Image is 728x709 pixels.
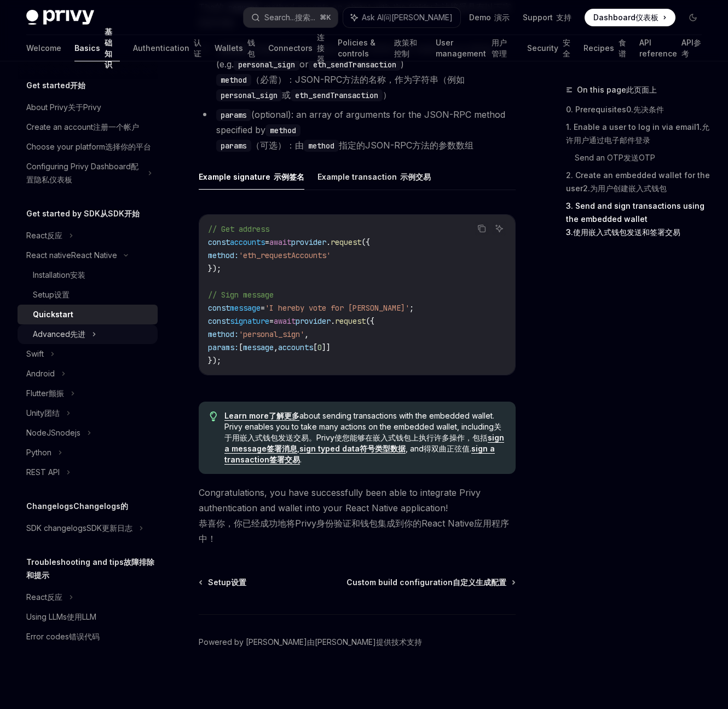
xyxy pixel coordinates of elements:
font: 了解更多 [269,411,299,420]
a: 2. Create an embedded wallet for the user2.为用户创建嵌入式钱包 [566,167,710,197]
font: Ask AI [459,241,479,249]
span: ({ [361,237,370,247]
font: 反应 [47,231,62,240]
font: 仪表板 [635,13,658,22]
font: About Privy [26,102,68,112]
font: React [26,592,47,602]
font: Example transaction [317,170,397,184]
button: Ask AI [492,221,506,236]
a: User management用户管理 [436,35,514,61]
font: K [326,13,331,21]
span: method: [208,329,239,339]
font: 搜索... [295,13,315,22]
font: 2.为用户创建嵌入式钱包 [583,184,667,193]
a: Policies & controls政策和控制 [338,35,423,61]
font: 1. Enable a user to log in via email [566,122,696,131]
font: 使用LLM [67,612,96,621]
font: 0.先决条件 [626,105,664,114]
button: Search...搜索...⌘K [244,8,338,27]
a: Basics基础知识 [74,35,120,61]
a: Dashboard仪表板 [585,9,675,26]
font: API参考 [681,37,702,59]
font: User management [436,37,487,59]
font: 用户管理 [492,37,514,59]
button: Example transaction示例交易 [317,164,431,190]
font: 颤振 [49,388,64,398]
font: 3.使用嵌入式钱包发送和签署交易 [566,227,680,237]
font: 签署消息 [267,444,297,453]
span: accounts [278,342,313,352]
font: 示例交易 [400,170,431,184]
span: const [208,316,230,326]
span: . [331,316,335,326]
button: Toggle dark mode [684,9,702,26]
span: , [274,342,278,352]
code: eth_sendTransaction [291,89,383,101]
font: Connectors [268,43,313,54]
font: Authentication [133,43,189,54]
font: 政策和控制 [394,37,422,59]
font: nodejs [56,428,80,437]
font: NodeJS [26,428,56,437]
a: Setup设置 [18,285,158,305]
a: Custom build configuration自定义生成配置 [346,577,515,588]
span: accounts [230,237,265,247]
font: (required): the name of the JSON-RPC method as a string (e.g. or ) [216,43,493,70]
a: Demo演示 [469,12,510,23]
span: await [274,316,296,326]
font: Flutter [26,388,49,398]
font: 2. Create an embedded wallet for the user [566,170,710,193]
a: Using LLMs使用LLM [18,607,158,627]
a: Authentication认证 [133,35,201,61]
font: Recipes [583,43,614,54]
font: Search... [264,13,295,22]
font: Error codes [26,632,69,641]
span: }); [208,264,221,273]
font: Python [26,448,51,457]
font: Android [26,369,55,378]
a: Quickstart [18,305,158,324]
span: . [326,237,331,247]
font: (optional): an array of arguments for the JSON-RPC method specified by [216,109,505,135]
font: Learn more [224,411,269,420]
span: provider [291,237,326,247]
font: 符号类型数据 [360,444,406,453]
font: 问[PERSON_NAME] [384,13,453,22]
a: Learn more了解更多 [224,411,299,421]
font: Support [523,12,553,23]
span: method: [208,250,239,260]
code: params [216,109,251,121]
font: SDK changelogs [26,523,86,533]
span: }); [208,356,221,365]
span: [ [313,342,317,352]
code: method [304,140,339,152]
span: signature [230,316,269,326]
font: Wallets [215,43,243,54]
font: sign typed data [299,444,360,453]
font: Setup [208,578,231,587]
span: = [269,316,274,326]
font: 先进 [70,329,85,339]
a: API referenceAPI参考 [639,35,702,61]
font: about sending transactions with the embedded wallet. Privy enables you to take many actions on th... [224,411,494,431]
span: // Get address [208,224,269,234]
font: Custom build configuration [346,578,453,587]
span: provider [296,316,331,326]
font: 基础知识 [105,26,120,70]
font: ⌘ [320,13,326,21]
font: 从SDK开始 [100,209,140,218]
font: Swift [26,349,44,358]
a: Connectors连接器 [268,35,325,61]
font: 团结 [44,408,60,418]
font: 发送OTP [623,151,655,164]
font: Troubleshooting and tips [26,557,124,567]
font: Quickstart [33,310,73,319]
span: 'I hereby vote for [PERSON_NAME]' [265,303,409,313]
a: Support支持 [523,12,571,23]
font: Using LLMs [26,612,67,621]
font: Installation [33,270,70,279]
font: Congratulations, you have successfully been able to integrate Privy authentication and wallet int... [199,487,481,513]
font: 食谱 [619,37,626,59]
font: Example signature [199,170,270,184]
font: 钱包 [247,37,255,59]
